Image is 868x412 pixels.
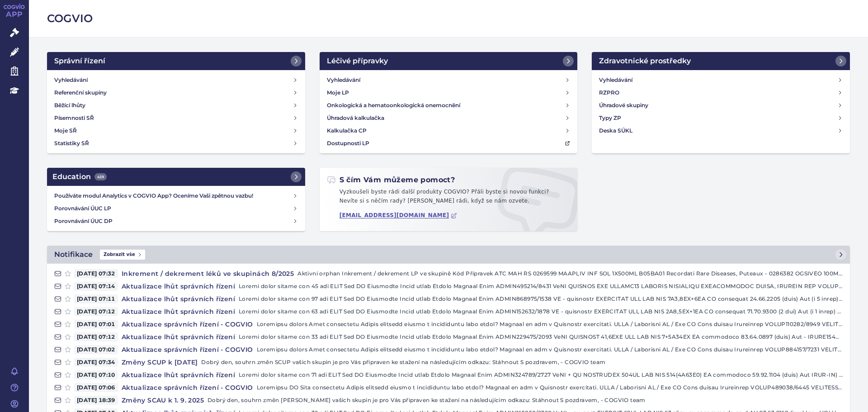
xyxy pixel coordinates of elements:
p: Loremi dolor sitame con 97 adi ELIT Sed DO Eiusmodte Incid utlab Etdolo Magnaal Enim ADMIN868975/... [239,294,843,303]
h4: Aktualizace správních řízení - COGVIO [118,383,257,392]
a: Referenční skupiny [51,86,302,99]
a: Deska SÚKL [595,124,846,137]
h2: Notifikace [54,249,93,260]
a: NotifikaceZobrazit vše [47,246,850,264]
span: [DATE] 07:10 [74,370,118,379]
p: Aktivní orphan Inkrement / dekrement LP ve skupině Kód Přípravek ATC MAH RS 0269599 MAAPLIV INF S... [297,269,843,278]
a: Moje SŘ [51,124,302,137]
a: Vyhledávání [595,74,846,86]
h4: Inkrement / dekrement léků ve skupinách 8/2025 [118,269,297,278]
a: Běžící lhůty [51,99,302,112]
p: Dobrý den, souhrn změn SCUP vašich skupin je pro Vás připraven ke stažení na následujícím odkazu:... [201,358,843,367]
h4: Úhradové skupiny [599,101,648,110]
h4: Moje SŘ [54,126,77,135]
h4: Aktualizace správních řízení - COGVIO [118,320,257,329]
a: Léčivé přípravky [320,52,578,70]
h4: Písemnosti SŘ [54,114,94,123]
p: Dobrý den, souhrn změn [PERSON_NAME] vašich skupin je pro Vás připraven ke stažení na následující... [208,396,843,405]
h4: Aktualizace lhůt správních řízení [118,332,239,341]
span: [DATE] 07:06 [74,383,118,392]
span: [DATE] 07:14 [74,282,118,291]
span: Zobrazit vše [100,250,145,260]
h4: Aktualizace lhůt správních řízení [118,370,239,379]
span: [DATE] 07:02 [74,345,118,354]
span: [DATE] 07:12 [74,307,118,316]
a: Vyhledávání [323,74,574,86]
p: Vyzkoušeli byste rádi další produkty COGVIO? Přáli byste si novou funkci? Nevíte si s něčím rady?... [327,188,571,209]
h4: Deska SÚKL [599,126,632,135]
p: Loremipsu dolors Amet consectetu Adipis elitsedd eiusmo t incididuntu labo etdol? Magnaal en adm ... [257,345,843,354]
h4: Aktualizace správních řízení - COGVIO [118,345,257,354]
h4: Porovnávání ÚUC LP [54,204,292,213]
a: Správní řízení [47,52,305,70]
p: Loremipsu DO Sita consectetu Adipis elitsedd eiusmo t incididuntu labo etdol? Magnaal en adm v Qu... [257,383,843,392]
a: Education439 [47,168,305,186]
a: Zdravotnické prostředky [592,52,850,70]
a: Úhradové skupiny [595,99,846,112]
p: Loremipsu dolors Amet consectetu Adipis elitsedd eiusmo t incididuntu labo etdol? Magnaal en adm ... [257,320,843,329]
h4: Vyhledávání [327,76,360,85]
a: Typy ZP [595,112,846,124]
h4: Moje LP [327,88,349,97]
span: [DATE] 07:01 [74,320,118,329]
h4: Aktualizace lhůt správních řízení [118,294,239,303]
span: [DATE] 07:34 [74,358,118,367]
p: Loremi dolor sitame con 71 adi ELIT Sed DO Eiusmodte Incid utlab Etdolo Magnaal Enim ADMIN324789/... [239,370,843,379]
a: Vyhledávání [51,74,302,86]
h4: RZPRO [599,88,619,97]
a: Onkologická a hematoonkologická onemocnění [323,99,574,112]
a: Kalkulačka CP [323,124,574,137]
h2: S čím Vám můžeme pomoct? [327,175,455,185]
a: Písemnosti SŘ [51,112,302,124]
span: [DATE] 18:39 [74,396,118,405]
h2: Education [52,171,107,182]
p: Loremi dolor sitame con 45 adi ELIT Sed DO Eiusmodte Incid utlab Etdolo Magnaal Enim ADMIN495214/... [239,282,843,291]
h4: Vyhledávání [599,76,632,85]
h4: Statistiky SŘ [54,139,89,148]
a: Dostupnosti LP [323,137,574,150]
h4: Referenční skupiny [54,88,107,97]
a: Statistiky SŘ [51,137,302,150]
p: Loremi dolor sitame con 63 adi ELIT Sed DO Eiusmodte Incid utlab Etdolo Magnaal Enim ADMIN152632/... [239,307,843,316]
span: [DATE] 07:11 [74,294,118,303]
a: Porovnávání ÚUC DP [51,215,302,227]
h4: Onkologická a hematoonkologická onemocnění [327,101,460,110]
h4: Dostupnosti LP [327,139,369,148]
span: 439 [94,173,107,180]
h4: Kalkulačka CP [327,126,367,135]
a: Porovnávání ÚUC LP [51,202,302,215]
h4: Aktualizace lhůt správních řízení [118,307,239,316]
h4: Typy ZP [599,114,621,123]
h2: COGVIO [47,11,850,26]
h4: Vyhledávání [54,76,88,85]
h4: Změny SCUP k [DATE] [118,358,202,367]
span: [DATE] 07:12 [74,332,118,341]
h4: Změny SCAU k 1. 9. 2025 [118,396,208,405]
h2: Správní řízení [54,56,105,66]
p: Loremi dolor sitame con 33 adi ELIT Sed DO Eiusmodte Incid utlab Etdolo Magnaal Enim ADMIN229475/... [239,332,843,341]
span: [DATE] 07:32 [74,269,118,278]
a: RZPRO [595,86,846,99]
h4: Aktualizace lhůt správních řízení [118,282,239,291]
a: Moje LP [323,86,574,99]
a: Používáte modul Analytics v COGVIO App? Oceníme Vaši zpětnou vazbu! [51,189,302,202]
h2: Zdravotnické prostředky [599,56,691,66]
h4: Používáte modul Analytics v COGVIO App? Oceníme Vaši zpětnou vazbu! [54,191,292,200]
h2: Léčivé přípravky [327,56,388,66]
h4: Běžící lhůty [54,101,85,110]
h4: Úhradová kalkulačka [327,114,384,123]
a: [EMAIL_ADDRESS][DOMAIN_NAME] [340,212,458,219]
h4: Porovnávání ÚUC DP [54,217,292,226]
a: Úhradová kalkulačka [323,112,574,124]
